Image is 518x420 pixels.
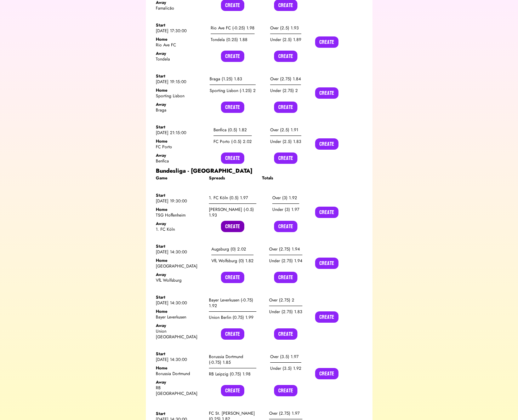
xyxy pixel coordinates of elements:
button: Create [315,368,338,379]
div: RB Leipzig (0.75) 1.98 [209,368,256,380]
div: Over (3) 1.92 [272,192,299,204]
button: Create [274,385,297,396]
button: Create [315,258,338,269]
div: Away [156,153,203,158]
div: Under (2.5) 1.83 [270,136,301,147]
button: Create [221,102,244,113]
div: [DATE] 14:30:00 [156,357,203,362]
div: Away [156,272,203,277]
div: Bundesliga - [GEOGRAPHIC_DATA] [156,167,363,175]
div: VfL Wolfsburg [156,277,203,283]
div: FC Porto (-0.5) 2.02 [214,136,252,147]
button: Create [274,102,297,113]
div: Home [156,309,203,314]
div: Under (2.75) 1.83 [269,306,302,317]
div: Under (3) 1.97 [272,204,299,215]
div: Over (2.75) 2 [269,294,302,306]
div: Away [156,379,203,385]
div: Home [156,365,203,371]
div: [DATE] 14:30:00 [156,249,203,255]
div: Benfica (0.5) 1.82 [214,124,252,136]
div: Start [156,124,203,130]
div: Start [156,351,203,357]
div: Home [156,207,203,212]
button: Create [274,51,297,62]
div: Braga (1.25) 1.83 [210,73,256,85]
div: [GEOGRAPHIC_DATA] [156,263,203,269]
div: TSG Hoffenheim [156,212,203,218]
div: [DATE] 17:30:00 [156,28,203,34]
button: Create [221,51,244,62]
div: Under (2.75) 2 [270,85,301,96]
button: Create [274,272,297,283]
div: [DATE] 19:30:00 [156,198,203,204]
button: Create [315,311,338,323]
button: Create [221,272,244,283]
div: Bayer Leverkusen [156,314,203,320]
div: VfL Wolfsburg (0) 1.82 [211,255,254,266]
div: [DATE] 14:30:00 [156,300,203,306]
div: Start [156,192,203,198]
div: Benfica [156,158,203,164]
div: Spreads [209,175,256,181]
div: Away [156,221,203,226]
div: 1. FC Köln [156,226,203,232]
button: Create [221,153,244,164]
div: Over (2.75) 1.94 [269,243,302,255]
div: Under (2.75) 1.94 [269,255,302,266]
div: Game [156,175,203,181]
div: [DATE] 21:15:00 [156,130,203,136]
div: Bayer Leverkusen (-0.75) 1.92 [209,294,256,312]
div: Home [156,138,203,144]
div: Tondela [156,56,203,62]
div: Home [156,87,203,93]
button: Create [274,221,297,232]
div: Start [156,294,203,300]
div: Totals [262,175,309,181]
div: Braga [156,107,203,113]
div: Rio Ave FC (-0.25) 1.98 [211,22,255,34]
div: Start [156,22,203,28]
button: Create [274,328,297,340]
div: FC Porto [156,144,203,150]
div: Under (2.5) 1.89 [270,34,301,45]
button: Create [315,36,338,48]
div: Union [GEOGRAPHIC_DATA] [156,328,203,340]
div: [PERSON_NAME] (-0.5) 1.93 [209,204,256,221]
div: Sporting Lisbon [156,93,203,99]
div: Sporting Lisbon (-1.25) 2 [210,85,256,96]
div: Start [156,73,203,79]
div: Under (3.5) 1.92 [270,363,301,374]
div: Away [156,323,203,328]
div: 1. FC Köln (0.5) 1.97 [209,192,256,204]
button: Create [315,87,338,99]
div: Over (3.5) 1.97 [270,351,301,363]
div: Home [156,36,203,42]
div: Union Berlin (0.75) 1.99 [209,312,256,323]
div: Over (2.5) 1.91 [270,124,301,136]
button: Create [274,153,297,164]
div: Over (2.75) 1.97 [269,408,302,419]
button: Create [221,328,244,340]
div: Away [156,102,203,107]
div: Famalicão [156,5,203,11]
div: Start [156,411,203,416]
div: Borussia Dortmund (-0.75) 1.85 [209,351,256,368]
button: Create [315,207,338,218]
div: Borussia Dortmund [156,371,203,376]
div: Home [156,258,203,263]
div: Tondela (0.25) 1.88 [211,34,255,45]
button: Create [221,385,244,396]
button: Create [221,221,244,232]
div: Rio Ave FC [156,42,203,48]
div: Away [156,51,203,56]
div: Over (2.75) 1.84 [270,73,301,85]
div: Augsburg (0) 2.02 [211,243,254,255]
div: Start [156,243,203,249]
div: [DATE] 19:15:00 [156,79,203,85]
div: RB [GEOGRAPHIC_DATA] [156,385,203,396]
div: Over (2.5) 1.93 [270,22,301,34]
button: Create [315,138,338,150]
